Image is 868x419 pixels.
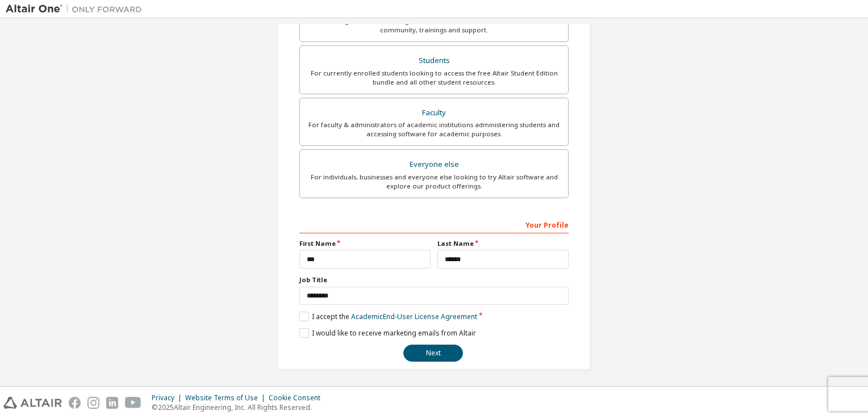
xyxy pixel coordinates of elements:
[185,393,269,403] div: Website Terms of Use
[299,275,569,284] label: Job Title
[307,173,561,191] div: For individuals, businesses and everyone else looking to try Altair software and explore our prod...
[307,16,561,35] div: For existing customers looking to access software downloads, HPC resources, community, trainings ...
[87,397,99,409] img: instagram.svg
[106,397,118,409] img: linkedin.svg
[307,157,561,173] div: Everyone else
[403,345,463,362] button: Next
[6,3,148,15] img: Altair One
[307,120,561,139] div: For faculty & administrators of academic institutions administering students and accessing softwa...
[299,312,477,321] label: I accept the
[69,397,81,409] img: facebook.svg
[351,312,477,321] a: Academic End-User License Agreement
[307,53,561,69] div: Students
[3,397,62,409] img: altair_logo.svg
[269,393,327,403] div: Cookie Consent
[152,393,185,403] div: Privacy
[307,105,561,121] div: Faculty
[307,69,561,87] div: For currently enrolled students looking to access the free Altair Student Edition bundle and all ...
[437,239,569,248] label: Last Name
[152,403,327,412] p: © 2025 Altair Engineering, Inc. All Rights Reserved.
[299,239,431,248] label: First Name
[299,215,569,233] div: Your Profile
[299,328,476,338] label: I would like to receive marketing emails from Altair
[125,397,141,409] img: youtube.svg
